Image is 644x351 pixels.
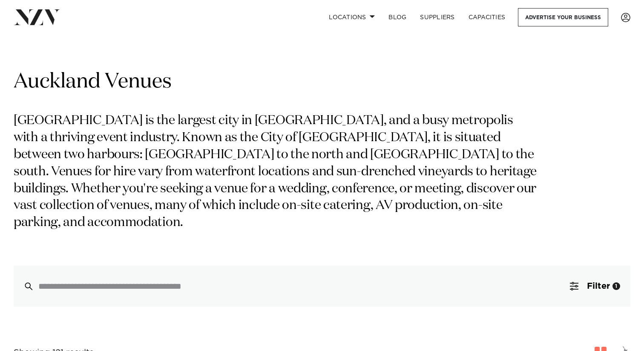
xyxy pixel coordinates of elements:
[462,8,512,26] a: Capacities
[14,113,540,232] p: [GEOGRAPHIC_DATA] is the largest city in [GEOGRAPHIC_DATA], and a busy metropolis with a thriving...
[518,8,608,26] a: Advertise your business
[382,8,413,26] a: BLOG
[413,8,461,26] a: SUPPLIERS
[560,266,630,307] button: Filter1
[14,9,60,25] img: nzv-logo.png
[322,8,382,26] a: Locations
[612,282,620,290] div: 1
[587,282,610,290] span: Filter
[14,69,630,96] h1: Auckland Venues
